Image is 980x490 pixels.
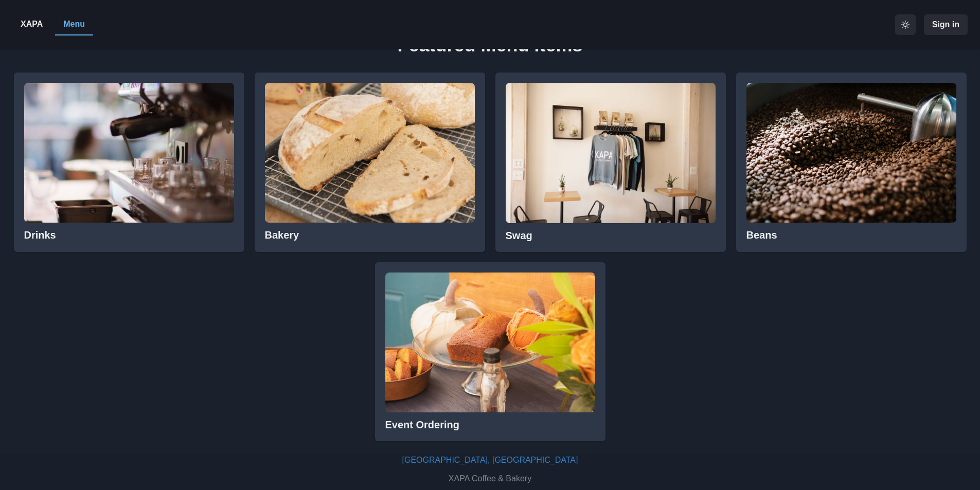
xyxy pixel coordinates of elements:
div: Swag [495,72,726,252]
button: Sign in [924,14,968,35]
p: XAPA [21,18,43,30]
h2: Drinks [24,223,234,241]
h2: Beans [746,223,956,241]
img: Esspresso machine [24,83,234,223]
p: Menu [63,18,85,30]
div: Event Ordering [375,262,605,441]
div: Bakery [255,72,485,252]
h2: Event Ordering [385,412,595,431]
button: active light theme mode [895,14,916,35]
div: Esspresso machineDrinks [14,72,244,252]
h2: Swag [506,223,716,242]
div: Beans [736,72,967,252]
h2: Bakery [265,223,475,241]
a: [GEOGRAPHIC_DATA], [GEOGRAPHIC_DATA] [402,456,578,464]
p: XAPA Coffee & Bakery [449,473,531,485]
